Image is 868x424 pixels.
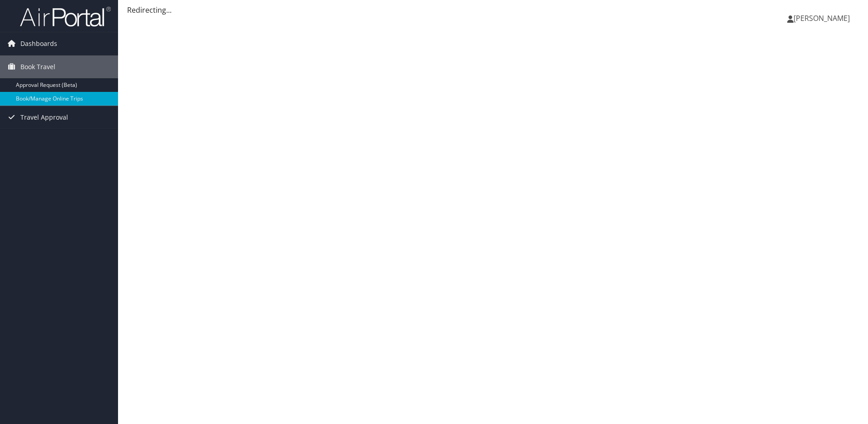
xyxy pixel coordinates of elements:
[20,32,57,55] span: Dashboards
[787,5,859,32] a: [PERSON_NAME]
[127,5,859,15] div: Redirecting...
[20,106,68,129] span: Travel Approval
[20,6,111,27] img: airportal-logo.png
[20,56,55,78] span: Book Travel
[794,13,850,23] span: [PERSON_NAME]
